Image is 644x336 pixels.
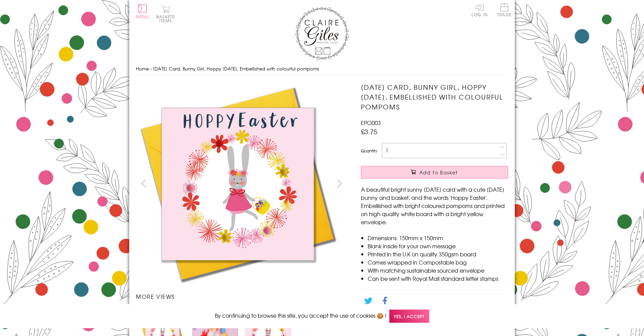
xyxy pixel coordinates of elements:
[497,3,511,18] a: Trade
[136,176,151,191] button: prev
[156,5,175,23] button: Basket0 items
[361,166,508,178] button: Add to Basket
[136,65,149,72] a: Home
[368,266,508,274] li: With matching sustainable sourced envelope
[361,148,377,154] label: Quantity
[150,65,152,72] span: ›
[368,250,508,258] li: Printed in the U.K on quality 350gsm board
[361,127,377,136] span: £3.75
[368,234,508,242] li: Dimensions: 150mm x 150mm
[368,258,508,266] li: Comes wrapped in Compostable bag
[361,82,508,111] h1: [DATE] Card, Bunny Girl, Hoppy [DATE], Embellished with colourful pompoms
[136,14,149,20] span: Menu
[136,62,508,76] nav: breadcrumbs
[361,119,381,127] span: EPO003
[361,185,508,226] p: A beautiful bright sunny [DATE] card with a cute [DATE] bunny and basket, and the words 'Hoppy Ea...
[136,82,339,286] img: Easter Card, Bunny Girl, Hoppy Easter, Embellished with colourful pompoms
[153,65,319,72] span: [DATE] Card, Bunny Girl, Hoppy [DATE], Embellished with colourful pompoms
[332,176,347,191] button: next
[295,7,349,60] img: Claire Giles Greetings Cards
[136,292,347,300] h3: More views
[159,14,175,24] span: 0 items
[471,3,488,17] a: Log In
[419,169,458,176] span: Add to Basket
[497,3,511,17] span: Trade
[368,274,508,282] li: Can be sent with Royal Mail standard letter stamps
[389,310,429,323] span: Yes, I accept
[368,242,508,250] li: Blank inside for your own message
[136,4,149,19] button: Menu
